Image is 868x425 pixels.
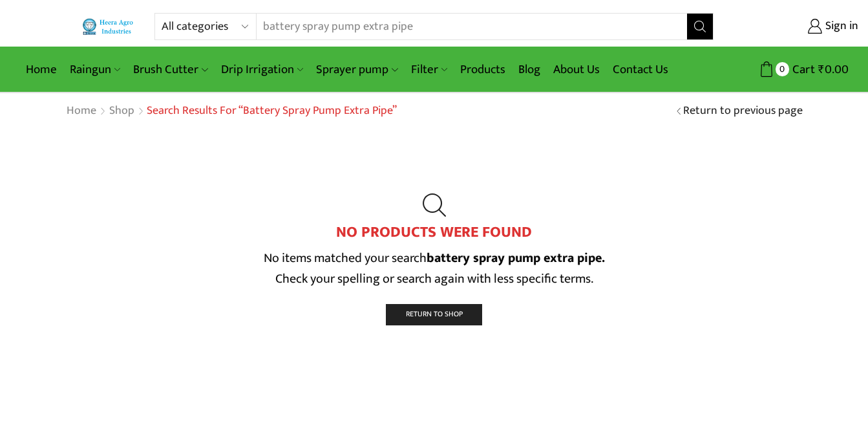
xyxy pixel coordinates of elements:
[127,54,214,85] a: Brush Cutter
[822,18,858,35] span: Sign in
[818,60,825,80] span: ₹
[427,247,605,269] strong: battery spray pump extra pipe.
[683,103,803,120] a: Return to previous page
[215,54,310,85] a: Drip Irrigation
[547,54,606,85] a: About Us
[405,54,454,85] a: Filter
[726,58,849,82] a: 0 Cart ₹0.00
[512,54,547,85] a: Blog
[66,103,97,120] a: Home
[310,54,404,85] a: Sprayer pump
[66,103,397,120] nav: Breadcrumb
[687,14,713,39] button: Search button
[19,54,63,85] a: Home
[406,308,463,320] span: Return To Shop
[776,62,789,76] span: 0
[818,60,849,80] bdi: 0.00
[257,14,671,39] input: Search for...
[66,223,803,242] h2: No products were found
[733,15,858,38] a: Sign in
[109,103,135,120] a: Shop
[789,61,815,78] span: Cart
[454,54,512,85] a: Products
[66,248,803,289] p: No items matched your search Check your spelling or search again with less specific terms.
[606,54,675,85] a: Contact Us
[386,304,483,325] a: Return To Shop
[63,54,127,85] a: Raingun
[147,104,397,118] h1: Search results for “battery spray pump extra pipe”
